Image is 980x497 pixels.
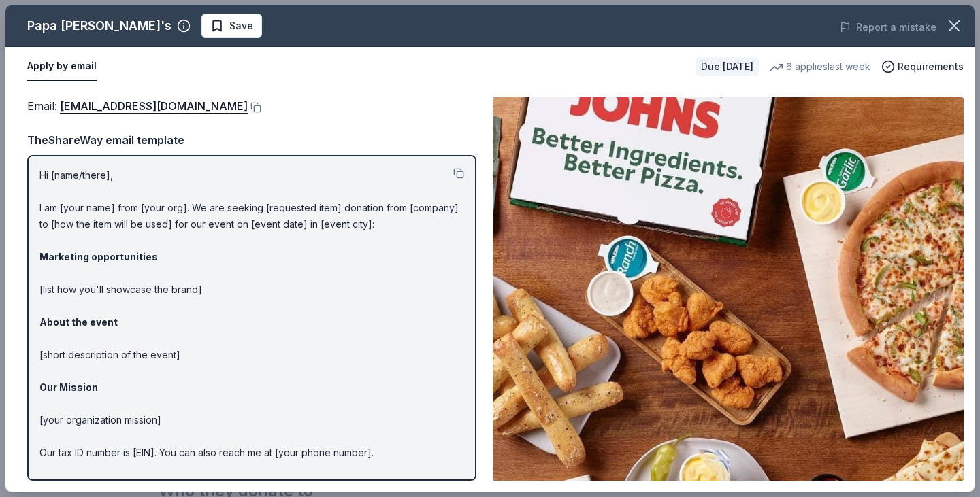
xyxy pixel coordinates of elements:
[39,251,158,262] strong: Marketing opportunities
[493,97,964,481] img: Image for Papa John's
[39,381,98,393] strong: Our Mission
[201,14,262,38] button: Save
[27,52,97,81] button: Apply by email
[27,15,171,37] div: Papa [PERSON_NAME]'s
[881,58,964,75] button: Requirements
[60,97,248,115] a: [EMAIL_ADDRESS][DOMAIN_NAME]
[27,131,476,149] div: TheShareWay email template
[39,316,118,328] strong: About the event
[840,19,936,35] button: Report a mistake
[229,18,253,34] span: Save
[696,57,759,76] div: Due [DATE]
[27,99,248,113] span: Email :
[898,58,964,75] span: Requirements
[770,58,870,75] div: 6 applies last week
